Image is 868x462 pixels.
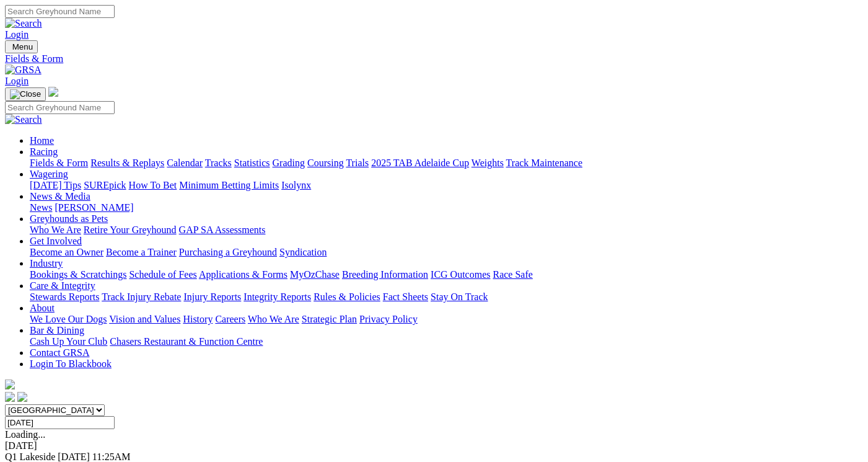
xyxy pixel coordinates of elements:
[30,314,863,325] div: About
[5,101,115,114] input: Search
[183,314,213,324] a: History
[5,429,45,440] span: Loading...
[30,336,863,347] div: Bar & Dining
[273,158,305,168] a: Grading
[5,392,15,402] img: facebook.svg
[5,380,15,389] img: logo-grsa-white.png
[84,224,177,235] a: Retire Your Greyhound
[30,269,863,280] div: Industry
[58,451,90,462] span: [DATE]
[371,158,469,168] a: 2025 TAB Adelaide Cup
[30,158,88,168] a: Fields & Form
[129,269,196,280] a: Schedule of Fees
[183,291,241,302] a: Injury Reports
[5,76,28,86] a: Login
[30,213,108,224] a: Greyhounds as Pets
[55,202,133,213] a: [PERSON_NAME]
[30,336,107,347] a: Cash Up Your Club
[313,291,380,302] a: Rules & Policies
[30,280,95,291] a: Care & Integrity
[431,291,488,302] a: Stay On Track
[5,64,42,76] img: GRSA
[109,314,180,324] a: Vision and Values
[84,180,126,190] a: SUREpick
[5,29,28,40] a: Login
[5,114,42,125] img: Search
[5,40,38,53] button: Toggle navigation
[471,158,504,168] a: Weights
[129,180,177,190] a: How To Bet
[30,236,82,246] a: Get Involved
[5,53,863,64] a: Fields & Form
[5,451,55,462] span: Q1 Lakeside
[431,269,490,280] a: ICG Outcomes
[106,247,177,257] a: Become a Trainer
[30,180,863,191] div: Wagering
[30,224,81,235] a: Who We Are
[12,42,33,51] span: Menu
[30,258,63,269] a: Industry
[30,146,58,157] a: Racing
[30,247,863,258] div: Get Involved
[506,158,582,168] a: Track Maintenance
[5,18,42,29] img: Search
[342,269,428,280] a: Breeding Information
[30,291,863,303] div: Care & Integrity
[30,180,81,190] a: [DATE] Tips
[17,392,27,402] img: twitter.svg
[5,87,46,101] button: Toggle navigation
[30,202,863,213] div: News & Media
[30,158,863,169] div: Racing
[10,89,41,99] img: Close
[102,291,181,302] a: Track Injury Rebate
[48,87,58,97] img: logo-grsa-white.png
[493,269,532,280] a: Race Safe
[30,135,54,146] a: Home
[290,269,340,280] a: MyOzChase
[167,158,203,168] a: Calendar
[199,269,287,280] a: Applications & Forms
[281,180,311,190] a: Isolynx
[30,191,90,202] a: News & Media
[5,5,115,18] input: Search
[5,440,863,451] div: [DATE]
[346,158,369,168] a: Trials
[30,202,52,213] a: News
[243,291,311,302] a: Integrity Reports
[205,158,232,168] a: Tracks
[179,224,266,235] a: GAP SA Assessments
[359,314,418,324] a: Privacy Policy
[30,224,863,236] div: Greyhounds as Pets
[30,325,84,335] a: Bar & Dining
[30,269,126,280] a: Bookings & Scratchings
[215,314,245,324] a: Careers
[30,291,99,302] a: Stewards Reports
[30,347,89,358] a: Contact GRSA
[383,291,428,302] a: Fact Sheets
[30,247,103,257] a: Become an Owner
[90,158,164,168] a: Results & Replays
[234,158,270,168] a: Statistics
[179,247,277,257] a: Purchasing a Greyhound
[307,158,344,168] a: Coursing
[30,169,68,179] a: Wagering
[248,314,299,324] a: Who We Are
[302,314,357,324] a: Strategic Plan
[92,451,131,462] span: 11:25AM
[110,336,263,347] a: Chasers Restaurant & Function Centre
[179,180,279,190] a: Minimum Betting Limits
[30,358,112,369] a: Login To Blackbook
[5,416,115,429] input: Select date
[30,303,55,313] a: About
[30,314,107,324] a: We Love Our Dogs
[279,247,327,257] a: Syndication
